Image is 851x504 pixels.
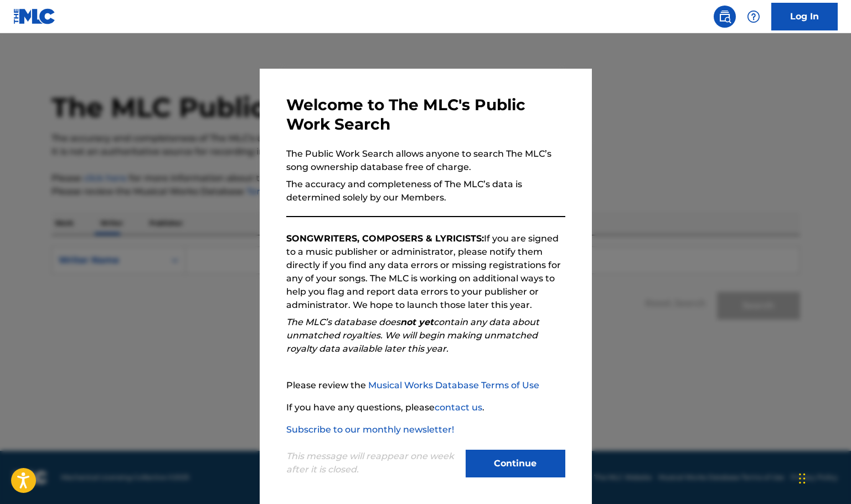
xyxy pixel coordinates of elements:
p: If you are signed to a music publisher or administrator, please notify them directly if you find ... [286,232,565,312]
p: If you have any questions, please . [286,401,565,414]
a: Public Search [714,6,736,28]
p: This message will reappear one week after it is closed. [286,450,459,476]
button: Continue [466,450,565,477]
p: The Public Work Search allows anyone to search The MLC’s song ownership database free of charge. [286,147,565,174]
p: The accuracy and completeness of The MLC’s data is determined solely by our Members. [286,178,565,204]
div: Help [742,6,765,28]
a: contact us [435,402,482,413]
strong: not yet [400,317,434,327]
a: Log In [771,3,838,30]
strong: SONGWRITERS, COMPOSERS & LYRICISTS: [286,233,484,244]
iframe: Chat Widget [796,451,851,504]
div: Drag [799,462,806,495]
em: The MLC’s database does contain any data about unmatched royalties. We will begin making unmatche... [286,317,539,354]
h3: Welcome to The MLC's Public Work Search [286,95,565,134]
a: Subscribe to our monthly newsletter! [286,424,454,435]
img: MLC Logo [13,8,56,24]
p: Please review the [286,379,565,392]
a: Musical Works Database Terms of Use [368,380,539,390]
img: search [718,10,731,23]
img: help [747,10,760,23]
